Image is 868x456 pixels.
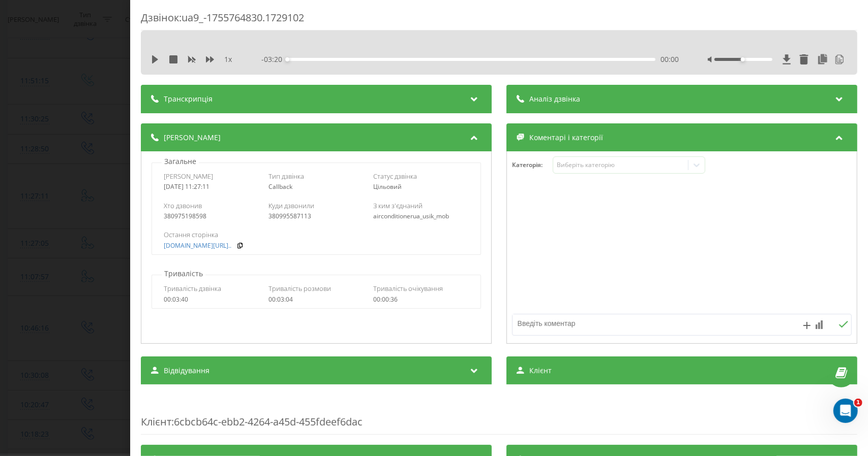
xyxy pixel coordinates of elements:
[373,172,417,181] span: Статус дзвінка
[164,284,221,293] span: Тривалість дзвінка
[268,201,314,210] span: Куди дзвонили
[529,94,580,104] span: Аналіз дзвінка
[373,182,402,191] span: Цільовий
[833,399,858,423] iframe: Intercom live chat
[164,242,231,249] a: [DOMAIN_NAME][URL]..
[512,161,553,169] h4: Категорія :
[141,11,857,30] div: Дзвінок : ua9_-1755764830.1729102
[164,213,259,220] div: 380975198598
[854,399,862,407] span: 1
[164,230,218,239] span: Остання сторінка
[141,395,857,435] div: : 6cbcb64c-ebb2-4264-a45d-455fdeef6dac
[268,213,364,220] div: 380995587113
[141,415,171,429] span: Клієнт
[162,269,205,279] p: Тривалість
[164,183,259,190] div: [DATE] 11:27:11
[373,213,469,220] div: airconditionerua_usik_mob
[268,296,364,303] div: 00:03:04
[164,366,209,376] span: Відвідування
[164,133,221,143] span: [PERSON_NAME]
[268,172,304,181] span: Тип дзвінка
[164,201,202,210] span: Хто дзвонив
[373,284,443,293] span: Тривалість очікування
[162,156,199,167] p: Загальне
[268,182,292,191] span: Callback
[529,133,603,143] span: Коментарі і категорії
[164,172,213,181] span: [PERSON_NAME]
[529,366,552,376] span: Клієнт
[740,57,744,61] div: Accessibility label
[164,296,259,303] div: 00:03:40
[557,161,684,169] div: Виберіть категорію
[268,284,331,293] span: Тривалість розмови
[164,94,213,104] span: Транскрипція
[261,54,287,64] span: - 03:20
[373,201,423,210] span: З ким з'єднаний
[661,54,679,64] span: 00:00
[285,57,289,61] div: Accessibility label
[373,296,469,303] div: 00:00:36
[224,54,232,64] span: 1 x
